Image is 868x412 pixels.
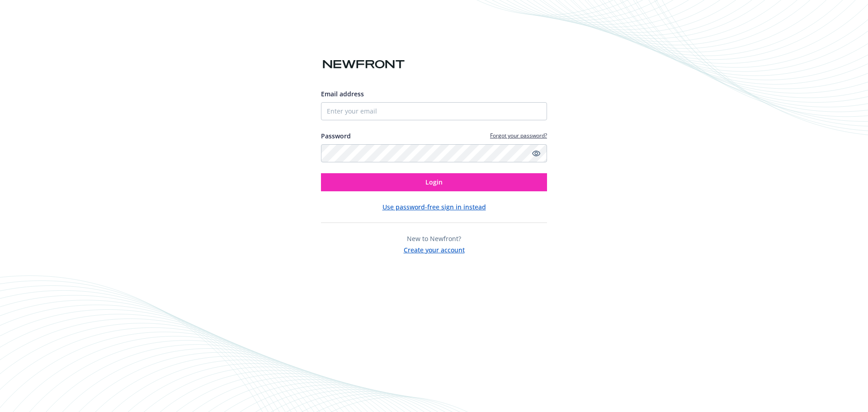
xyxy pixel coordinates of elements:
[404,243,465,255] button: Create your account
[407,234,461,243] span: New to Newfront?
[321,57,406,72] img: Newfront logo
[321,102,547,120] input: Enter your email
[321,90,364,98] span: Email address
[321,144,547,162] input: Enter your password
[425,178,443,186] span: Login
[321,173,547,191] button: Login
[531,148,542,159] a: Show password
[321,131,351,141] label: Password
[490,132,547,139] a: Forgot your password?
[382,202,486,212] button: Use password-free sign in instead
